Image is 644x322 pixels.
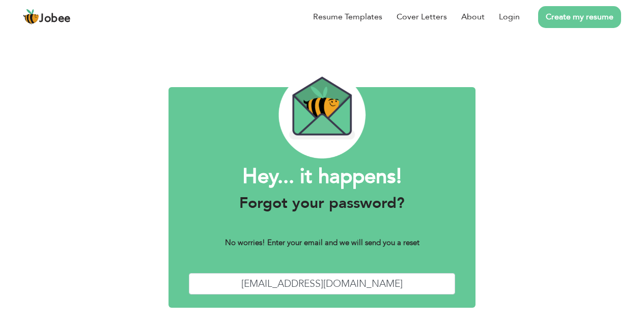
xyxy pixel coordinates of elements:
[189,164,455,190] h1: Hey... it happens!
[461,11,485,23] a: About
[23,9,39,25] img: jobee.io
[189,194,455,212] h3: Forgot your password?
[39,13,71,24] span: Jobee
[538,6,621,28] a: Create my resume
[313,11,382,23] a: Resume Templates
[23,9,71,25] a: Jobee
[499,11,520,23] a: Login
[278,71,366,158] img: envelope_bee.png
[189,273,455,295] input: Enter Your Email
[225,237,419,248] b: No worries! Enter your email and we will send you a reset
[397,11,447,23] a: Cover Letters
